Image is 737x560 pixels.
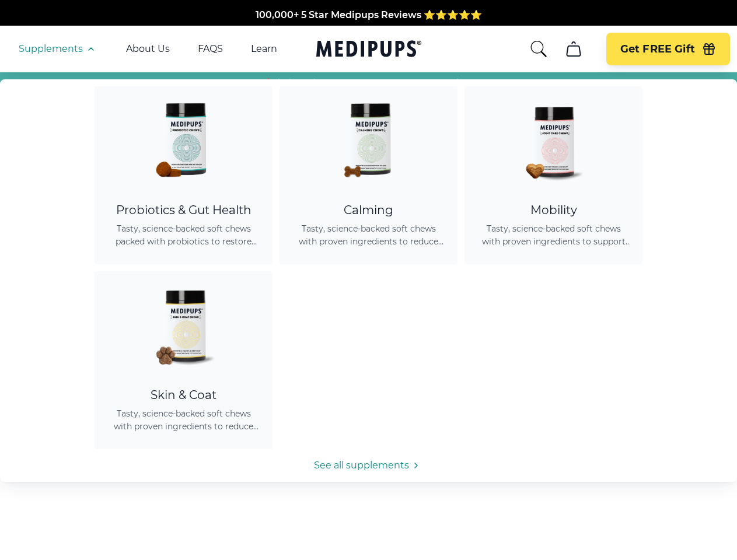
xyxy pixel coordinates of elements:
span: Get FREE Gift [620,43,695,56]
a: Learn [251,43,277,55]
span: Tasty, science-backed soft chews with proven ingredients to reduce anxiety, promote relaxation, a... [294,222,443,248]
button: Supplements [19,42,98,56]
button: Get FREE Gift [606,33,730,65]
a: FAQS [198,43,223,55]
a: Medipups [316,38,421,62]
img: Probiotic Dog Chews - Medipups [131,86,236,191]
div: Probiotics & Gut Health [109,203,259,218]
a: Skin & Coat Chews - MedipupsSkin & CoatTasty, science-backed soft chews with proven ingredients t... [95,271,273,449]
span: Supplements [19,43,83,55]
div: Skin & Coat [109,388,259,402]
button: search [529,40,548,58]
img: Calming Dog Chews - Medipups [316,86,421,191]
span: Tasty, science-backed soft chews packed with probiotics to restore gut balance, ease itching, sup... [109,222,259,248]
span: 100,000+ 5 Star Medipups Reviews ⭐️⭐️⭐️⭐️⭐️ [256,9,482,20]
button: cart [560,35,588,63]
div: Mobility [478,203,628,218]
img: Skin & Coat Chews - Medipups [131,271,236,376]
div: Calming [294,203,443,218]
a: Joint Care Chews - MedipupsMobilityTasty, science-backed soft chews with proven ingredients to su... [464,86,642,264]
img: Joint Care Chews - Medipups [501,86,606,191]
span: Tasty, science-backed soft chews with proven ingredients to reduce shedding, promote healthy skin... [109,407,259,433]
a: About Us [126,43,170,55]
a: Probiotic Dog Chews - MedipupsProbiotics & Gut HealthTasty, science-backed soft chews packed with... [95,86,273,264]
span: Tasty, science-backed soft chews with proven ingredients to support joint health, improve mobilit... [478,222,628,248]
a: Calming Dog Chews - MedipupsCalmingTasty, science-backed soft chews with proven ingredients to re... [280,86,457,264]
